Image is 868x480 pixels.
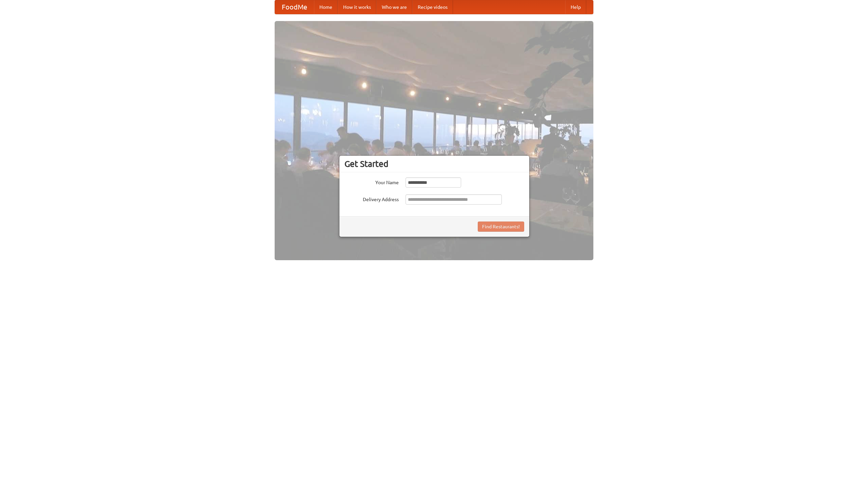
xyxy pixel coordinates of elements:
label: Your Name [344,177,399,186]
a: Recipe videos [412,0,453,14]
a: How it works [338,0,376,14]
button: Find Restaurants! [478,222,524,232]
label: Delivery Address [344,194,399,203]
h3: Get Started [344,159,524,169]
a: FoodMe [275,0,314,14]
a: Home [314,0,338,14]
a: Who we are [376,0,412,14]
a: Help [565,0,586,14]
